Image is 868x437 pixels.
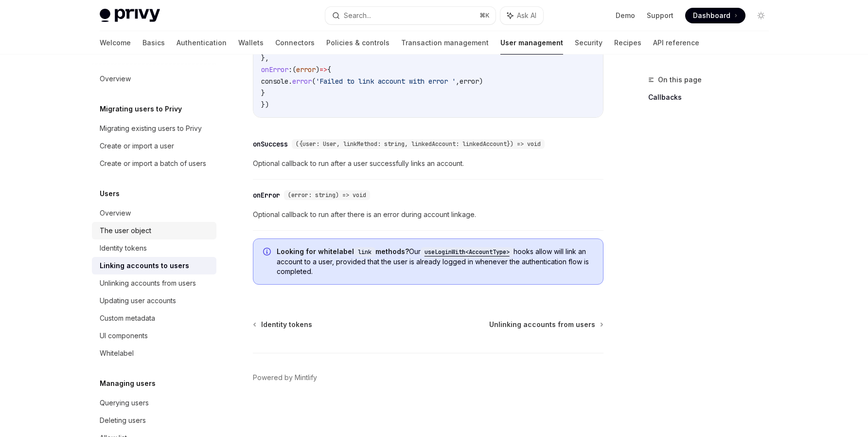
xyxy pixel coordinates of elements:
[401,31,489,55] a: Transaction management
[261,77,288,86] span: console
[253,190,280,200] div: onError
[177,31,227,55] a: Authentication
[92,412,216,429] a: Deleting users
[100,9,160,22] img: light logo
[253,373,317,382] a: Powered by Mintlify
[100,277,196,289] div: Unlinking accounts from users
[92,274,216,292] a: Unlinking accounts from users
[693,11,730,20] span: Dashboard
[100,312,155,324] div: Custom metadata
[344,10,371,21] div: Search...
[100,225,151,237] div: The user object
[100,347,134,359] div: Whitelabel
[100,260,189,272] div: Linking accounts to users
[316,77,456,86] span: 'Failed to link account with error '
[616,11,635,20] a: Demo
[100,242,147,254] div: Identity tokens
[296,65,316,74] span: error
[479,12,490,19] span: ⌘ K
[517,11,536,20] span: Ask AI
[100,73,131,85] div: Overview
[460,77,479,86] span: error
[92,394,216,412] a: Querying users
[456,77,460,86] span: ,
[263,248,273,257] svg: Info
[92,292,216,310] a: Updating user accounts
[92,70,216,88] a: Overview
[326,31,390,55] a: Policies & controls
[653,31,699,55] a: API reference
[753,8,769,23] button: Toggle dark mode
[100,140,174,152] div: Create or import a user
[327,65,331,74] span: {
[647,11,673,20] a: Support
[261,100,269,109] span: })
[92,137,216,155] a: Create or import a user
[648,90,777,105] a: Callbacks
[658,74,702,86] span: On this page
[92,327,216,345] a: UI components
[92,222,216,239] a: The user object
[100,158,206,169] div: Create or import a batch of users
[253,158,603,169] span: Optional callback to run after a user successfully links an account.
[277,247,409,255] strong: Looking for whitelabel methods?
[575,31,602,55] a: Security
[500,7,543,24] button: Ask AI
[489,320,595,329] span: Unlinking accounts from users
[489,320,602,329] a: Unlinking accounts from users
[288,191,366,199] span: (error: string) => void
[354,247,375,257] code: link
[100,415,146,426] div: Deleting users
[292,77,312,86] span: error
[142,31,165,55] a: Basics
[92,257,216,274] a: Linking accounts to users
[100,397,149,409] div: Querying users
[92,310,216,327] a: Custom metadata
[92,204,216,222] a: Overview
[479,77,483,86] span: )
[92,239,216,257] a: Identity tokens
[100,31,131,55] a: Welcome
[254,320,312,329] a: Identity tokens
[288,65,292,74] span: :
[277,247,593,276] span: Our hooks allow will link an account to a user, provided that the user is already logged in whene...
[614,31,641,55] a: Recipes
[100,207,131,219] div: Overview
[100,123,202,134] div: Migrating existing users to Privy
[100,188,120,200] h5: Users
[261,65,288,74] span: onError
[261,320,312,329] span: Identity tokens
[92,155,216,172] a: Create or import a batch of users
[316,65,319,74] span: )
[253,139,288,149] div: onSuccess
[296,140,541,148] span: ({user: User, linkMethod: string, linkedAccount: linkedAccount}) => void
[275,31,315,55] a: Connectors
[100,103,182,115] h5: Migrating users to Privy
[312,77,316,86] span: (
[288,77,292,86] span: .
[685,8,745,23] a: Dashboard
[253,209,603,220] span: Optional callback to run after there is an error during account linkage.
[500,31,563,55] a: User management
[261,54,269,62] span: },
[100,295,176,307] div: Updating user accounts
[100,330,148,342] div: UI components
[325,7,496,24] button: Search...⌘K
[92,345,216,362] a: Whitelabel
[261,89,265,97] span: }
[421,247,514,255] a: useLoginWith<AccountType>
[292,65,296,74] span: (
[238,31,264,55] a: Wallets
[319,65,327,74] span: =>
[100,378,156,389] h5: Managing users
[421,247,514,257] code: useLoginWith<AccountType>
[92,120,216,137] a: Migrating existing users to Privy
